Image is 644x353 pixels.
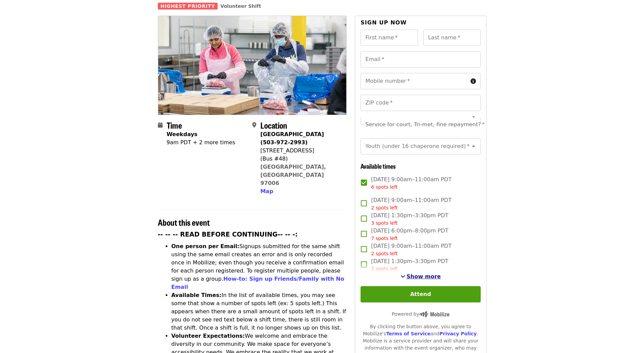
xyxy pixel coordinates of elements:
span: 2 spots left [371,266,398,272]
span: Time [167,119,182,131]
span: [DATE] 6:00pm–8:00pm PDT [371,227,448,242]
input: Mobile number [361,73,467,89]
span: 3 spots left [371,220,398,226]
span: 2 spots left [371,251,398,256]
li: In the list of available times, you may see some that show a number of spots left (ex: 5 spots le... [171,291,347,332]
span: [DATE] 9:00am–11:00am PDT [371,196,452,211]
a: Terms of Service [386,331,430,336]
span: Show more [407,273,441,280]
i: calendar icon [158,122,163,128]
strong: One person per Email: [171,243,240,249]
strong: -- -- -- READ BEFORE CONTINUING-- -- -: [158,231,298,238]
li: Signups submitted for the same shift using the same email creates an error and is only recorded o... [171,242,347,291]
span: About this event [158,216,210,228]
span: Location [260,119,287,131]
span: Powered by [392,311,449,317]
button: See more timeslots [401,273,441,281]
span: [DATE] 1:30pm–3:30pm PDT [371,211,448,227]
div: (Bus #48) [260,155,341,163]
span: 2 spots left [371,205,398,210]
div: [STREET_ADDRESS] [260,147,341,155]
img: Powered by Mobilize [419,311,449,317]
a: [GEOGRAPHIC_DATA], [GEOGRAPHIC_DATA] 97006 [260,164,326,186]
span: 6 spots left [371,184,398,190]
span: Available times [361,162,396,170]
button: Map [260,187,273,196]
i: map-marker-alt icon [252,122,256,128]
span: Sign up now [361,19,407,26]
input: ZIP code [361,95,480,111]
a: Privacy Policy [439,331,477,336]
strong: Available Times: [171,292,222,298]
a: How-to: Sign up Friends/Family with No Email [171,276,345,290]
i: circle-info icon [471,78,476,85]
div: 9am PDT + 2 more times [167,138,235,147]
span: 7 spots left [371,236,398,241]
img: July/Aug/Sept - Beaverton: Repack/Sort (age 10+) organized by Oregon Food Bank [158,16,347,114]
button: Open [469,112,478,122]
span: [DATE] 9:00am–11:00am PDT [371,175,452,191]
button: Open [469,142,478,151]
span: [DATE] 1:30pm–3:30pm PDT [371,257,448,273]
input: Last name [423,30,481,46]
strong: Volunteer Expectations: [171,333,245,339]
input: Email [361,51,480,68]
strong: Weekdays [167,131,198,137]
a: Volunteer Shift [220,3,261,9]
input: First name [361,30,418,46]
span: Map [260,188,273,194]
span: [DATE] 9:00am–11:00am PDT [371,242,452,257]
strong: [GEOGRAPHIC_DATA] (503-972-2993) [260,131,324,146]
button: Attend [361,286,480,302]
span: Highest Priority [158,3,218,10]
